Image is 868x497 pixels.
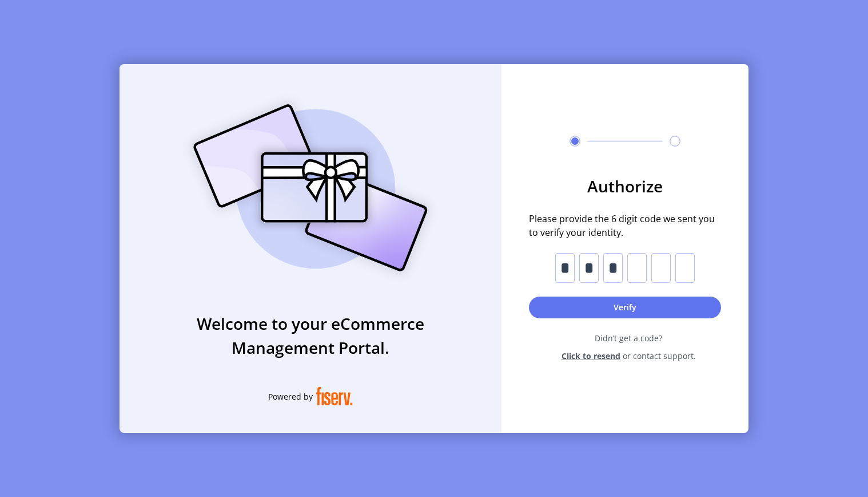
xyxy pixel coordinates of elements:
span: Click to resend [562,350,620,362]
span: or contact support. [623,350,696,362]
h3: Authorize [529,174,721,198]
img: card_Illustration.svg [176,92,445,284]
span: Powered by [268,391,313,403]
h3: Welcome to your eCommerce Management Portal. [120,311,501,360]
span: Please provide the 6 digit code we sent you to verify your identity. [529,212,721,239]
span: Didn’t get a code? [536,332,721,344]
button: Verify [529,297,721,318]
